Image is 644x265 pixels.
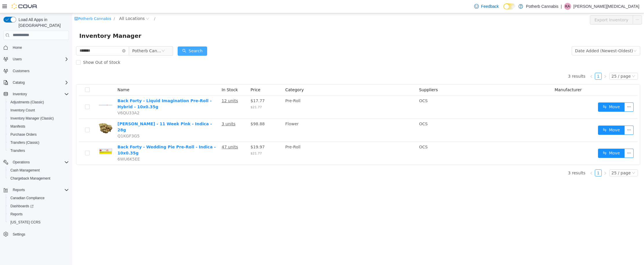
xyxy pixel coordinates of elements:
a: Dashboards [6,202,71,210]
span: Users [13,57,22,61]
button: icon: ellipsis [552,112,561,122]
a: Dashboards [8,203,36,210]
span: Transfers (Classic) [10,140,39,145]
span: Manifests [10,124,25,129]
span: Dashboards [8,203,69,210]
span: Settings [10,230,69,238]
span: KA [565,3,570,10]
i: icon: right [531,158,535,162]
span: Inventory Manager (Classic) [10,116,54,121]
u: 3 units [149,108,163,113]
span: Purchase Orders [10,132,37,137]
button: icon: ellipsis [552,135,561,145]
span: Inventory [10,91,69,98]
span: $21.77 [178,138,189,142]
button: icon: ellipsis [560,2,570,11]
span: Catalog [10,79,69,86]
span: Load All Apps in [GEOGRAPHIC_DATA] [16,17,69,28]
a: Inventory Count [8,107,37,114]
a: Manifests [8,123,27,130]
span: Inventory [13,92,27,96]
span: Transfers [10,148,25,153]
a: Settings [10,231,27,238]
span: Customers [10,67,69,74]
a: Chargeback Management [8,175,53,182]
u: 47 units [149,131,166,136]
span: Category [213,74,231,79]
span: Adjustments (Classic) [8,99,69,106]
a: Customers [10,68,32,74]
a: [PERSON_NAME] - 11 Week Pink - Indica - 28g [45,108,140,119]
button: Manifests [6,122,71,130]
button: Adjustments (Classic) [6,98,71,106]
button: Catalog [1,79,71,87]
a: icon: shopPotherb Cannabis [2,3,39,8]
i: icon: shop [2,3,6,7]
span: $19.97 [178,131,192,136]
span: / [82,3,83,8]
td: Flower [211,105,344,128]
p: Potherb Cannabis [526,3,558,10]
span: [US_STATE] CCRS [10,220,41,225]
span: In Stock [149,74,165,79]
span: Customers [13,69,30,73]
span: OCS [347,131,355,136]
span: Washington CCRS [8,219,69,226]
p: | [561,3,562,10]
span: All Locations [47,2,72,8]
button: icon: swapMove [526,112,552,122]
img: Cova [12,3,38,9]
a: Transfers (Classic) [8,139,42,146]
div: Kareem Areola [564,3,571,10]
span: OCS [347,85,355,90]
button: Chargeback Management [6,174,71,182]
a: Adjustments (Classic) [8,99,46,106]
button: Inventory [10,91,29,98]
li: Next Page [529,156,536,163]
div: 25 / page [539,60,558,66]
span: Home [10,44,69,51]
span: Settings [13,232,25,237]
i: icon: down [560,158,563,162]
li: 3 results [496,156,513,163]
button: Purchase Orders [6,130,71,139]
li: Previous Page [516,59,522,66]
button: Reports [6,210,71,218]
div: 25 / page [539,156,558,163]
button: Inventory Manager (Classic) [6,114,71,122]
span: Chargeback Management [10,176,50,181]
span: 6WU6K5EE [45,143,68,148]
button: Inventory [1,90,71,98]
span: Reports [10,186,69,193]
span: Manufacturer [482,74,509,79]
nav: Complex example [3,41,69,253]
span: $98.88 [178,108,192,113]
button: Settings [1,230,71,238]
li: 1 [522,59,529,66]
span: / [41,3,43,8]
a: Cash Management [8,167,42,174]
button: Customers [1,67,71,75]
a: Home [10,44,24,51]
i: icon: left [517,61,521,65]
span: Name [45,74,57,79]
button: Catalog [10,79,27,86]
a: Feedback [472,1,501,12]
button: Transfers [6,147,71,155]
span: Cash Management [8,167,69,174]
span: Reports [13,188,25,192]
td: Pre-Roll [211,82,344,105]
span: Transfers [8,147,69,154]
li: Next Page [529,59,536,66]
span: Operations [10,159,69,166]
span: Inventory Manager [7,18,73,27]
i: icon: down [561,36,564,40]
span: Inventory Count [8,107,69,114]
button: Users [10,56,24,63]
td: Pre-Roll [211,128,344,151]
button: icon: swapMove [526,89,552,98]
button: Export Inventory [518,2,561,11]
span: Cash Management [10,168,40,173]
span: Users [10,56,69,63]
a: Transfers [8,147,27,154]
